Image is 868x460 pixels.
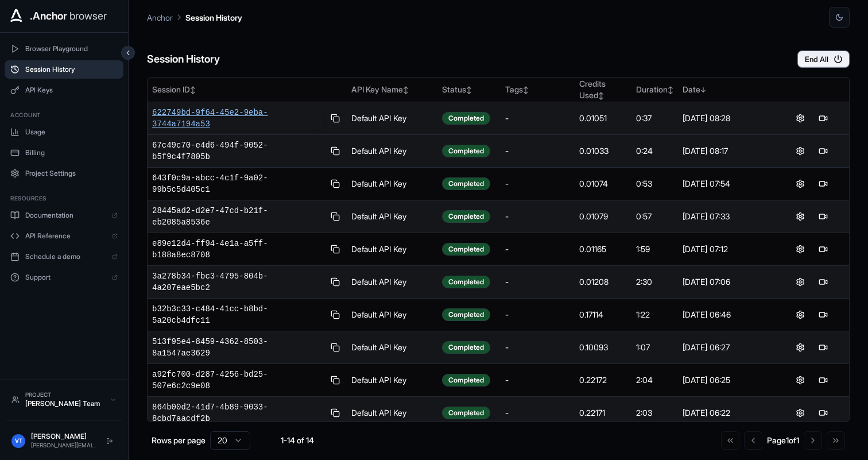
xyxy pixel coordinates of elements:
div: Session ID [152,84,342,95]
h3: Resources [10,194,118,203]
div: Completed [442,407,490,419]
div: 0.01033 [579,145,627,157]
div: 0.01074 [579,178,627,190]
td: Default API Key [347,397,437,430]
p: Rows per page [152,435,206,446]
div: 0:53 [636,178,673,190]
div: 2:03 [636,407,673,419]
h6: Session History [147,51,220,68]
a: API Reference [5,227,123,245]
p: Session History [185,11,242,24]
div: Completed [442,145,490,157]
span: ↕ [403,86,409,94]
div: - [505,113,570,124]
div: Date [683,84,770,95]
span: 864b00d2-41d7-4b89-9033-8cbd7aacdf2b [152,401,324,424]
div: - [505,309,570,320]
div: API Key Name [351,84,433,95]
button: Logout [103,434,117,448]
button: Browser Playground [5,40,123,58]
div: 1:22 [636,309,673,320]
div: Completed [442,243,490,256]
div: 0.01165 [579,243,627,255]
td: Default API Key [347,299,437,331]
div: 1-14 of 14 [269,435,326,446]
a: Support [5,268,123,287]
div: [DATE] 06:22 [683,407,770,419]
div: [DATE] 06:46 [683,309,770,320]
span: 513f95e4-8459-4362-8503-8a1547ae3629 [152,336,324,359]
div: - [505,243,570,255]
div: Completed [442,276,490,288]
td: Default API Key [347,364,437,397]
div: 0:24 [636,145,673,157]
button: Collapse sidebar [121,46,135,60]
span: Schedule a demo [25,252,106,261]
div: [DATE] 07:54 [683,178,770,190]
div: [DATE] 07:33 [683,211,770,222]
div: - [505,342,570,353]
button: Usage [5,123,123,141]
div: [DATE] 08:17 [683,145,770,157]
span: Session History [25,65,118,74]
span: browser [69,8,107,24]
span: e89e12d4-ff94-4e1a-a5ff-b188a8ec8708 [152,238,324,261]
span: Browser Playground [25,44,118,53]
div: 0.22171 [579,407,627,419]
span: API Reference [25,231,106,241]
td: Default API Key [347,135,437,168]
div: [DATE] 07:06 [683,276,770,288]
div: 0.01079 [579,211,627,222]
a: Schedule a demo [5,248,123,266]
div: Project [25,391,104,399]
button: API Keys [5,81,123,99]
span: Support [25,273,106,282]
div: Credits Used [579,78,627,101]
div: [PERSON_NAME] Team [25,399,104,408]
div: 2:30 [636,276,673,288]
div: [DATE] 07:12 [683,243,770,255]
div: - [505,145,570,157]
div: - [505,211,570,222]
span: 622749bd-9f64-45e2-9eba-3744a7194a53 [152,107,324,130]
button: Session History [5,60,123,79]
div: [DATE] 06:25 [683,374,770,386]
span: 643f0c9a-abcc-4c1f-9a02-99b5c5d405c1 [152,172,324,195]
span: ↕ [190,86,196,94]
td: Default API Key [347,200,437,233]
span: Usage [25,127,118,137]
span: VT [15,436,22,445]
td: Default API Key [347,233,437,266]
div: 0.22172 [579,374,627,386]
div: Completed [442,112,490,125]
div: Completed [442,341,490,354]
span: 28445ad2-d2e7-47cd-b21f-eb2085a8536e [152,205,324,228]
div: Completed [442,177,490,190]
div: Completed [442,374,490,386]
div: Duration [636,84,673,95]
span: ↕ [668,86,673,94]
nav: breadcrumb [147,11,242,24]
div: 0.10093 [579,342,627,353]
div: 0:37 [636,113,673,124]
td: Default API Key [347,168,437,200]
div: 0.01208 [579,276,627,288]
span: .Anchor [30,8,67,24]
span: Billing [25,148,118,157]
span: ↕ [598,91,604,100]
button: Project Settings [5,164,123,183]
span: API Keys [25,86,118,95]
div: 1:07 [636,342,673,353]
span: b32b3c33-c484-41cc-b8bd-5a20cb4dfc11 [152,303,324,326]
div: Completed [442,210,490,223]
button: Billing [5,144,123,162]
span: 3a278b34-fbc3-4795-804b-4a207eae5bc2 [152,270,324,293]
a: Documentation [5,206,123,225]
div: - [505,407,570,419]
div: [DATE] 08:28 [683,113,770,124]
div: [PERSON_NAME][EMAIL_ADDRESS][DOMAIN_NAME] [31,441,97,450]
td: Default API Key [347,331,437,364]
div: [PERSON_NAME] [31,432,97,441]
span: Documentation [25,211,106,220]
div: 2:04 [636,374,673,386]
